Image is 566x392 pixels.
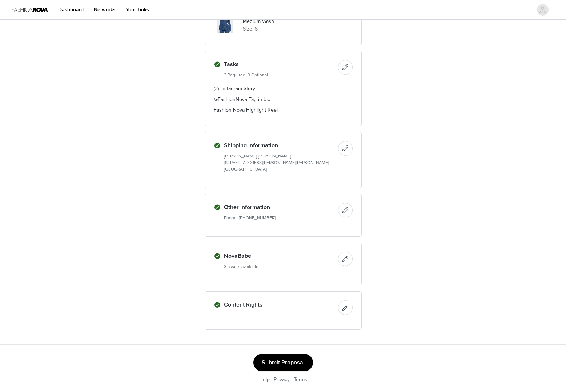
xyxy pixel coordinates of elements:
h4: Content Rights [224,300,335,309]
div: Tasks [205,51,362,126]
span: | [291,376,292,383]
a: Privacy [274,376,290,383]
h4: Other Information [224,203,335,212]
button: Submit Proposal [253,354,313,371]
span: | [271,376,272,383]
div: avatar [539,4,546,16]
div: Other Information [205,194,362,237]
h4: NovaBabe [224,252,335,260]
a: Help [259,376,270,383]
span: @FashionNova Tag in bio [214,96,270,103]
div: Shipping Information [205,132,362,188]
h4: Tasks [224,60,335,69]
a: Terms [294,376,307,383]
h4: Shipping Information [224,141,335,150]
span: Fashion Nova Highlight Reel [214,107,278,113]
div: NovaBabe [205,243,362,285]
span: (2) Instagram Story [214,85,255,92]
h5: 3 assets available [224,263,335,270]
a: Dashboard [54,1,88,18]
img: Fashion Nova Logo [12,1,48,18]
a: Your Links [121,1,153,18]
div: Content Rights [205,291,362,330]
h5: [PERSON_NAME] [PERSON_NAME] [STREET_ADDRESS][PERSON_NAME][PERSON_NAME] [GEOGRAPHIC_DATA] [224,153,335,172]
h5: 3 Required, 0 Optional [224,72,335,78]
a: Networks [89,1,120,18]
h5: Phone: [PHONE_NUMBER] [224,215,335,221]
p: Size: S [243,25,353,33]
